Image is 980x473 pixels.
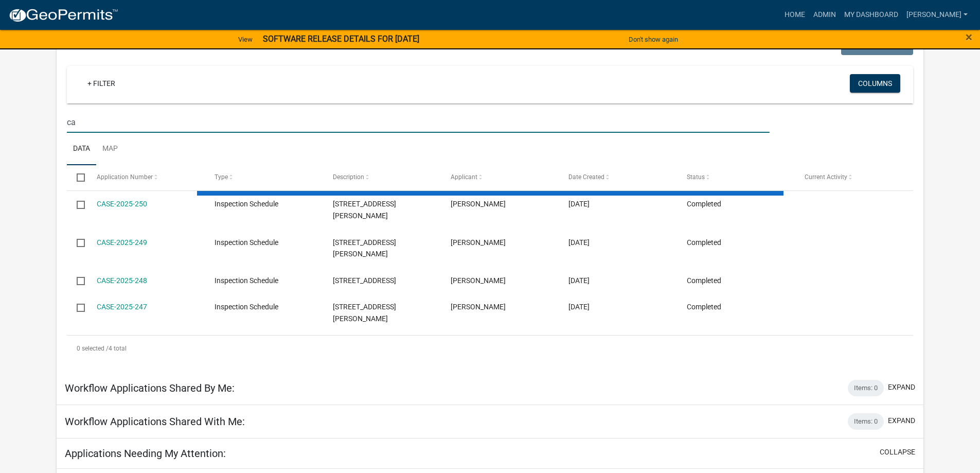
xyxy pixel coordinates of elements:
[568,200,590,208] span: 08/11/2025
[441,165,559,190] datatable-header-cell: Applicant
[234,31,257,48] a: View
[96,133,124,166] a: Map
[97,173,153,181] span: Application Number
[205,165,323,190] datatable-header-cell: Type
[880,447,915,458] button: collapse
[687,303,721,311] span: Completed
[57,26,923,372] div: collapse
[687,173,705,181] span: Status
[850,74,900,93] button: Columns
[333,276,396,285] span: 1267 OLD KNOXVILLE RD
[888,415,915,426] button: expand
[333,238,396,258] span: 560 BENJAMIN HAWKINS RD
[65,415,245,428] h5: Workflow Applications Shared With Me:
[888,382,915,393] button: expand
[451,173,477,181] span: Applicant
[568,173,604,181] span: Date Created
[215,200,278,208] span: Inspection Schedule
[79,74,123,93] a: + Filter
[451,200,506,208] span: Layla Kriz
[333,173,364,181] span: Description
[65,447,226,460] h5: Applications Needing My Attention:
[215,173,228,181] span: Type
[65,382,235,394] h5: Workflow Applications Shared By Me:
[451,276,506,285] span: Layla Kriz
[97,303,147,311] a: CASE-2025-247
[848,380,884,396] div: Items: 0
[323,165,440,190] datatable-header-cell: Description
[568,276,590,285] span: 07/29/2025
[687,238,721,247] span: Completed
[77,345,109,352] span: 0 selected /
[568,303,590,311] span: 07/28/2025
[451,303,506,311] span: Layla Kriz
[67,133,96,166] a: Data
[677,165,795,190] datatable-header-cell: Status
[687,200,721,208] span: Completed
[568,238,590,247] span: 07/29/2025
[780,5,809,25] a: Home
[333,303,396,323] span: 850 WESLEY CHAPEL RD
[215,303,278,311] span: Inspection Schedule
[97,276,147,285] a: CASE-2025-248
[902,5,972,25] a: [PERSON_NAME]
[263,34,419,44] strong: SOFTWARE RELEASE DETAILS FOR [DATE]
[97,238,147,247] a: CASE-2025-249
[87,165,205,190] datatable-header-cell: Application Number
[333,200,396,220] span: 981 JACKSON RD
[67,165,86,190] datatable-header-cell: Select
[848,413,884,430] div: Items: 0
[559,165,676,190] datatable-header-cell: Date Created
[215,276,278,285] span: Inspection Schedule
[809,5,840,25] a: Admin
[966,31,972,43] button: Close
[687,276,721,285] span: Completed
[67,336,913,361] div: 4 total
[97,200,147,208] a: CASE-2025-250
[451,238,506,247] span: Layla Kriz
[795,165,913,190] datatable-header-cell: Current Activity
[215,238,278,247] span: Inspection Schedule
[625,31,682,48] button: Don't show again
[840,5,902,25] a: My Dashboard
[805,173,847,181] span: Current Activity
[966,30,972,44] span: ×
[67,112,769,133] input: Search for applications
